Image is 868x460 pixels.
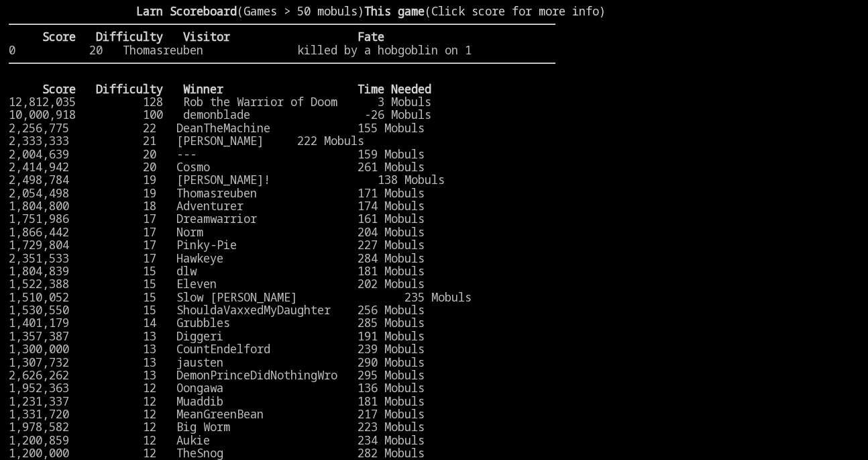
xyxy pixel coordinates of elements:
[9,107,431,122] a: 10,000,918 100 demonblade -26 Mobuls
[9,419,425,434] a: 1,978,582 12 Big Worm 223 Mobuls
[9,211,425,226] a: 1,751,986 17 Dreamwarrior 161 Mobuls
[9,146,425,162] a: 2,004,639 20 --- 159 Mobuls
[42,81,431,97] b: Score Difficulty Winner Time Needed
[9,172,445,187] a: 2,498,784 19 [PERSON_NAME]! 138 Mobuls
[9,94,431,109] a: 12,812,035 128 Rob the Warrior of Doom 3 Mobuls
[9,302,425,318] a: 1,530,550 15 ShouldaVaxxedMyDaughter 256 Mobuls
[9,198,425,214] a: 1,804,800 18 Adventurer 174 Mobuls
[9,159,425,175] a: 2,414,942 20 Cosmo 261 Mobuls
[9,394,425,409] a: 1,231,337 12 Muaddib 181 Mobuls
[9,432,425,448] a: 1,200,859 12 Aukie 234 Mobuls
[9,380,425,396] a: 1,952,363 12 Oongawa 136 Mobuls
[9,355,425,370] a: 1,307,732 13 jausten 290 Mobuls
[9,263,425,279] a: 1,804,839 15 dlw 181 Mobuls
[9,120,425,136] a: 2,256,775 22 DeanTheMachine 155 Mobuls
[9,406,425,422] a: 1,331,720 12 MeanGreenBean 217 Mobuls
[9,289,472,305] a: 1,510,052 15 Slow [PERSON_NAME] 235 Mobuls
[9,367,425,383] a: 2,626,262 13 DemonPrinceDidNothingWro 295 Mobuls
[9,315,425,330] a: 1,401,179 14 Grubbles 285 Mobuls
[9,5,555,437] larn: (Games > 50 mobuls) (Click score for more info) Click on a score for more information ---- Reload...
[9,250,425,266] a: 2,351,533 17 Hawkeye 284 Mobuls
[9,42,472,58] a: 0 20 Thomasreuben killed by a hobgoblin on 1
[9,224,425,240] a: 1,866,442 17 Norm 204 Mobuls
[136,3,237,19] b: Larn Scoreboard
[364,3,425,19] b: This game
[9,328,425,344] a: 1,357,387 13 Diggeri 191 Mobuls
[9,276,425,291] a: 1,522,388 15 Eleven 202 Mobuls
[9,185,425,201] a: 2,054,498 19 Thomasreuben 171 Mobuls
[9,133,364,148] a: 2,333,333 21 [PERSON_NAME] 222 Mobuls
[9,237,425,252] a: 1,729,804 17 Pinky-Pie 227 Mobuls
[9,341,425,357] a: 1,300,000 13 CountEndelford 239 Mobuls
[42,29,384,44] b: Score Difficulty Visitor Fate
